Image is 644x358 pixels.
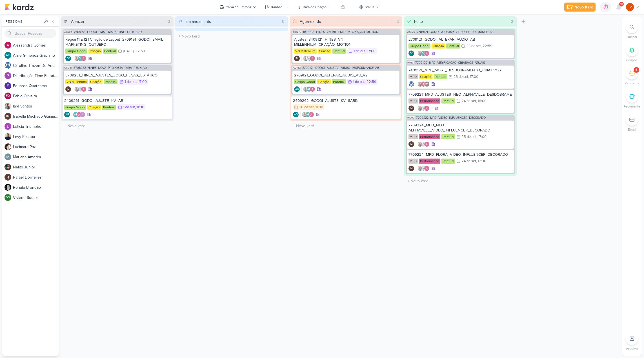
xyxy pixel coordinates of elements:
div: Régua 11 E 12 | Criação de Layout_2709191_GODOI_EMAIL MARKETING_OUTUBRO [65,37,169,47]
span: AG732 [407,30,416,34]
p: FO [6,95,10,98]
img: Alessandra Gomes [81,86,86,92]
p: IM [6,115,10,118]
div: Aline Gimenez Graciano [421,50,426,56]
div: MPD [408,159,418,164]
div: I s a b e l l a M a c h a d o G u i m a r ã e s [13,113,59,119]
p: AG [410,52,413,55]
p: IM [410,107,413,110]
div: Colaboradores: Iara Santos, Aline Gimenez Graciano, Alessandra Gomes [301,86,315,92]
div: 24 de set [461,99,476,103]
span: CT1670 [292,30,302,34]
div: Aline Gimenez Graciano [5,52,11,59]
div: Criador(a): Isabella Machado Guimarães [408,166,414,171]
li: Ctrl + F [622,21,642,39]
span: 7709102_MPD_VERIFICAÇÃO_CRIATIVOS_ATUAIS [415,61,485,64]
img: Iara Santos [303,56,308,61]
span: AG204 [64,30,73,34]
div: Colaboradores: Iara Santos, Caroline Traven De Andrade, Alessandra Gomes, Isabella Machado Guimarães [416,106,433,111]
p: AG [79,57,82,60]
div: Ajustes_8409121_HINES_VN MILLENNIUM_CRIAÇÃO_MOTION [294,37,398,47]
div: Criação [87,105,101,110]
p: VS [6,196,10,199]
input: + Novo kard [62,122,172,130]
div: , 17:00 [476,135,487,139]
img: Levy Pessoa [5,133,11,140]
div: Aline Gimenez Graciano [293,112,299,117]
img: Iara Santos [74,86,80,92]
div: Criador(a): Isabella Machado Guimarães [294,56,300,61]
div: , 16:00 [476,99,487,103]
div: Joney Viana [626,3,634,11]
div: 1 de out [123,106,135,109]
div: Criação [89,79,103,84]
div: [DATE] [123,49,134,53]
div: Pontual [441,159,455,164]
img: Alessandra Gomes [424,166,430,171]
img: Mariana Amorim [5,153,11,160]
div: Colaboradores: Iara Santos, Aline Gimenez Graciano, Alessandra Gomes [416,50,430,56]
input: Buscar Pessoas [5,29,56,38]
img: Iara Santos [302,112,307,117]
p: AG [66,57,70,60]
div: 2409262_GODOI_AJUSTE_KV_SABIN [293,98,399,103]
img: Alessandra Gomes [81,56,86,61]
img: Alessandra Gomes [5,42,11,49]
img: Alessandra Gomes [308,112,314,117]
div: MPD [408,134,418,139]
div: Aline Gimenez Graciano [305,112,311,117]
div: Isabella Machado Guimarães [408,141,414,147]
div: Criador(a): Aline Gimenez Graciano [65,56,71,61]
div: Grupo Godoi [64,105,86,110]
span: 2709121_GODOI_AJUSTAR_VIDEO_PERFORMANCE_AB [302,66,379,69]
div: Isabella Machado Guimarães [424,81,430,87]
p: AG [65,113,69,116]
div: Criador(a): Isabella Machado Guimarães [408,141,414,147]
div: Pontual [332,79,346,84]
div: C a r o l i n e T r a v e n D e A n d r a d e [13,63,59,69]
div: Fabio Oliveira [5,93,11,99]
p: JV [628,5,632,10]
img: Alessandra Gomes [424,141,430,147]
div: Pontual [332,49,346,54]
div: Performance [419,134,440,139]
input: + Novo kard [291,122,401,130]
span: AG732 [292,66,301,69]
div: Viviane Sousa [5,194,11,201]
div: 8709251_HINES_AJUSTES_LOGO_PEÇAS_ESTÁTICO [65,73,169,78]
img: Alessandra Gomes [310,56,315,61]
div: A l e s s a n d r a G o m e s [13,42,59,48]
span: +1 [430,106,433,111]
div: L e t i c i a T r i u m p h o [13,124,59,129]
div: Performance [419,159,440,164]
img: Lucimara Paz [5,143,11,150]
div: 2709121_GODOI_ALTERAR_AUDIO_AB_V2 [294,73,398,78]
div: V i v i a n e S o u s a [13,195,59,201]
div: 3 [509,19,516,25]
div: 3 [394,19,401,25]
p: Recorrente [623,104,640,109]
p: AG [74,113,78,116]
div: N e l i t o J u n i o r [13,164,59,170]
span: 7709222_MPD_VIDEO_INFLUENCER_DECORADO [416,116,486,119]
div: Aline Gimenez Graciano [408,50,414,56]
img: Alessandra Gomes [424,50,430,56]
div: Pontual [446,43,460,49]
div: Pontual [103,49,117,54]
input: + Novo kard [176,32,287,40]
div: Aline Gimenez Graciano [294,86,300,92]
button: Novo Kard [564,3,596,12]
p: AG [294,113,298,116]
img: Rafael Dornelles [5,174,11,181]
img: Alessandra Gomes [421,81,426,87]
img: Iara Santos [417,81,423,87]
img: Distribuição Time Estratégico [5,72,11,79]
div: Criador(a): Aline Gimenez Graciano [408,50,414,56]
div: 30 de set [299,106,314,109]
img: Iara Santos [5,103,11,109]
img: Caroline Traven De Andrade [421,141,426,147]
div: 3 [166,19,172,25]
img: Alessandra Gomes [76,112,82,117]
div: 25 de set [461,135,476,139]
p: Arquivo [626,346,638,351]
